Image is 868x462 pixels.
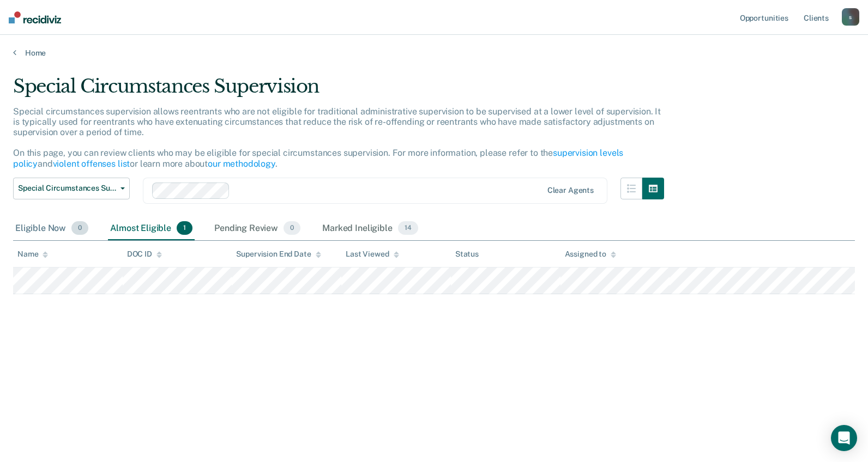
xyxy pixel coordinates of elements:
[208,159,275,169] a: our methodology
[320,217,420,241] div: Marked Ineligible14
[13,178,130,199] button: Special Circumstances Supervision
[71,221,88,235] span: 0
[13,148,623,168] a: supervision levels policy
[212,217,303,241] div: Pending Review0
[18,184,116,193] span: Special Circumstances Supervision
[565,250,616,259] div: Assigned to
[53,159,130,169] a: violent offenses list
[284,221,300,235] span: 0
[177,221,192,235] span: 1
[13,75,664,106] div: Special Circumstances Supervision
[831,425,857,451] div: Open Intercom Messenger
[398,221,418,235] span: 14
[455,250,479,259] div: Status
[236,250,321,259] div: Supervision End Date
[13,106,661,169] p: Special circumstances supervision allows reentrants who are not eligible for traditional administ...
[346,250,399,259] div: Last Viewed
[108,217,195,241] div: Almost Eligible1
[842,8,859,26] button: s
[547,186,594,195] div: Clear agents
[17,250,48,259] div: Name
[127,250,162,259] div: DOC ID
[13,48,855,58] a: Home
[13,217,91,241] div: Eligible Now0
[9,11,61,23] img: Recidiviz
